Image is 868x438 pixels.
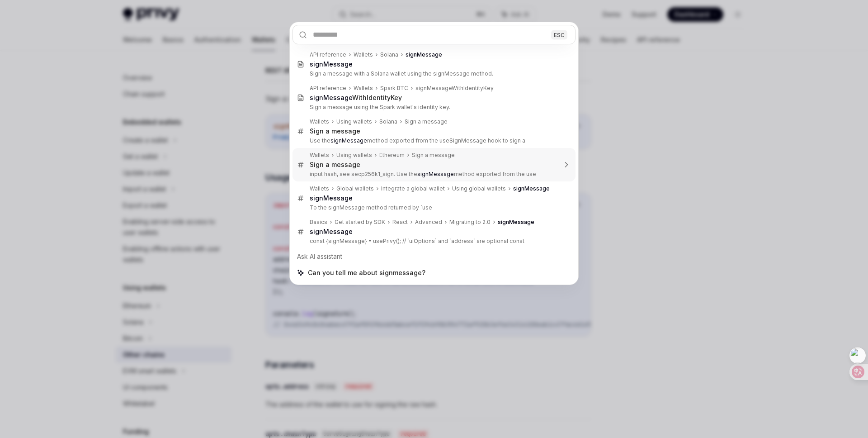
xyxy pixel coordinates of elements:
[336,185,374,192] div: Global wallets
[381,185,445,192] div: Integrate a global wallet
[415,219,442,226] div: Advanced
[292,248,576,265] div: Ask AI assistant
[330,137,367,144] b: signMessage
[335,219,385,226] div: Get started by SDK
[406,51,442,58] b: signMessage
[310,185,329,192] div: Wallets
[310,228,353,235] b: signMessage
[310,194,353,202] b: signMessage
[415,85,494,92] div: signMessageWithIdentityKey
[310,219,327,226] div: Basics
[310,204,557,211] p: To the signMessage method returned by `use
[310,171,557,178] p: input hash, see secp256k1_sign. Use the method exported from the use
[310,161,360,169] div: Sign a message
[354,85,373,92] div: Wallets
[380,85,408,92] div: Spark BTC
[336,152,372,159] div: Using wallets
[310,70,557,77] p: Sign a message with a Solana wallet using the signMessage method.
[336,118,372,125] div: Using wallets
[405,118,448,125] div: Sign a message
[513,185,550,192] b: signMessage
[498,219,534,225] b: signMessage
[310,137,557,144] p: Use the method exported from the useSignMessage hook to sign a
[310,118,329,125] div: Wallets
[310,238,557,245] p: const {signMessage} = usePrivy(); // `uiOptions` and `address` are optional const
[392,219,408,226] div: React
[551,30,567,39] div: ESC
[310,51,346,58] div: API reference
[449,219,491,226] div: Migrating to 2.0
[308,268,425,277] span: Can you tell me about signmessage?
[310,127,360,135] div: Sign a message
[417,171,454,177] b: signMessage
[310,152,329,159] div: Wallets
[380,51,398,58] div: Solana
[310,94,352,101] b: signMessage
[310,104,557,111] p: Sign a message using the Spark wallet's identity key.
[310,60,353,68] b: signMessage
[354,51,373,58] div: Wallets
[379,118,397,125] div: Solana
[310,94,402,102] div: WithIdentityKey
[412,152,455,159] div: Sign a message
[310,85,346,92] div: API reference
[452,185,506,192] div: Using global wallets
[379,152,405,159] div: Ethereum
